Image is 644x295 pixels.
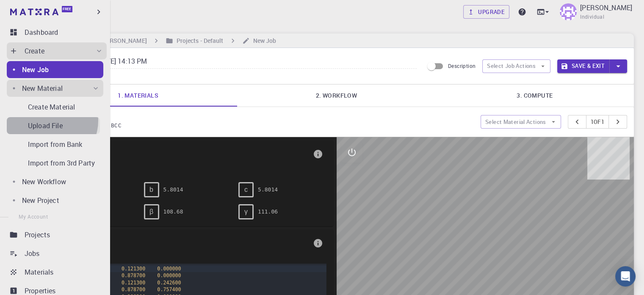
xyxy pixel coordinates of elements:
span: c [244,186,248,194]
p: mp-1095633 [67,114,474,121]
a: 2. Workflow [237,84,435,107]
span: Individual [580,13,604,21]
pre: 5.8014 [163,182,183,197]
span: Support [17,6,47,14]
button: info [310,235,326,252]
button: 1of1 [586,115,609,129]
p: Create [25,46,44,56]
p: Jobs [25,248,40,258]
span: γ [244,208,248,216]
a: 3. Compute [436,84,634,107]
div: Open Intercom Messenger [615,266,636,287]
img: Zainab Mohebbi [560,3,577,20]
a: Dashboard [7,24,107,41]
button: Save & Exit [557,59,609,73]
span: BCC [111,122,125,129]
p: Dashboard [25,27,58,37]
span: 0.878700 [122,273,145,278]
span: 0.121300 [122,266,145,272]
a: Jobs [7,245,107,262]
p: New Project [22,195,59,205]
a: New Project [7,192,103,209]
span: 0.878700 [122,287,145,292]
a: New Workflow [7,173,103,190]
p: Materials [25,267,53,277]
span: Lattice [49,147,310,161]
h6: New Job [250,36,276,45]
button: Select Job Actions [482,59,550,73]
h6: Projects - Default [173,36,224,45]
p: New Workflow [22,177,66,187]
pre: 5.8014 [258,182,278,197]
span: β [149,208,153,216]
a: Materials [7,264,107,281]
div: New Material [7,80,103,97]
a: Import from 3rd Party [7,155,100,171]
nav: breadcrumb [42,36,278,45]
a: Upload File [7,117,100,134]
a: Upgrade [463,5,509,19]
span: 0.242600 [157,280,181,286]
a: Import from Bank [7,136,100,153]
div: Create [7,42,107,59]
span: Description [448,62,475,69]
p: Upload File [28,121,63,131]
p: Projects [25,230,50,240]
span: Basis [49,236,310,250]
h6: [PERSON_NAME] [97,36,146,45]
img: logo [10,8,58,15]
a: Create Material [7,98,100,115]
p: New Material [22,83,63,93]
a: New Job [7,61,103,78]
a: 1. Materials [39,84,237,107]
div: pager [568,115,627,129]
p: New Job [22,65,49,75]
pre: 108.68 [163,204,183,219]
a: Projects [7,226,107,243]
span: 0.757400 [157,287,181,292]
span: 0.000000 [157,273,181,278]
p: Import from Bank [28,139,82,149]
button: Select Material Actions [481,115,561,129]
pre: 111.06 [258,204,278,219]
span: 0.121300 [122,280,145,286]
span: b [149,186,153,194]
p: Create Material [28,102,75,112]
p: [PERSON_NAME] [580,3,632,13]
p: Import from 3rd Party [28,158,95,168]
span: BCC [49,161,310,169]
span: My Account [19,213,48,220]
button: info [310,146,326,163]
span: 0.000000 [157,266,181,272]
